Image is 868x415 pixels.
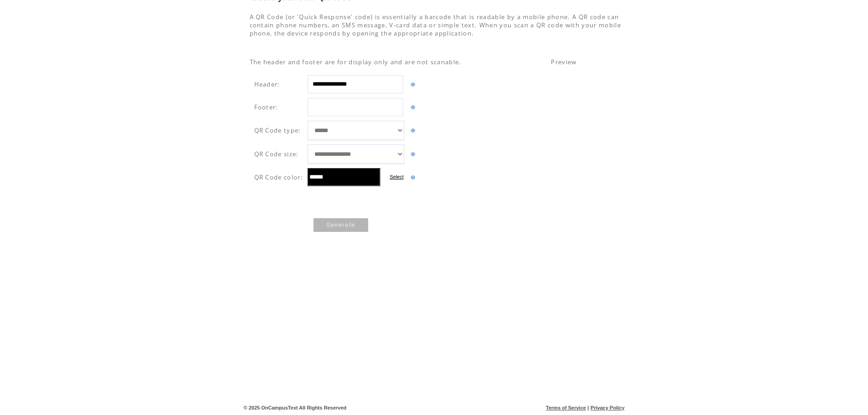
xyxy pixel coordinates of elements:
a: Terms of Service [546,405,586,410]
label: Select [390,174,404,179]
img: help.gif [409,152,415,156]
span: Footer: [254,103,278,111]
img: help.gif [409,128,415,133]
span: | [587,405,589,410]
a: Privacy Policy [591,405,625,410]
span: A QR Code (or 'Quick Response' code) is essentially a barcode that is readable by a mobile phone.... [250,13,621,37]
img: help.gif [409,82,415,87]
span: QR Code type: [254,126,301,134]
span: QR Code size: [254,150,299,158]
img: help.gif [409,105,415,109]
img: help.gif [409,175,415,179]
span: © 2025 OnCampusText All Rights Reserved [244,405,347,410]
span: Header: [254,80,280,88]
a: Generate [313,218,368,232]
span: QR Code color: [254,173,303,181]
span: The header and footer are for display only and are not scanable. [250,58,462,66]
span: Preview [551,58,576,66]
